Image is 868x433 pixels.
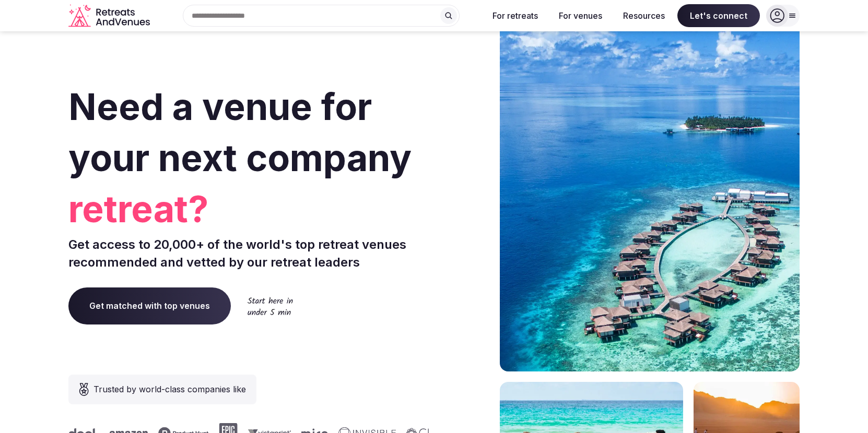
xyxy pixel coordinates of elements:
[68,4,152,28] svg: Retreats and Venues company logo
[68,236,430,271] p: Get access to 20,000+ of the world's top retreat venues recommended and vetted by our retreat lea...
[677,4,760,27] span: Let's connect
[550,4,611,27] button: For venues
[68,287,231,324] a: Get matched with top venues
[93,383,246,395] span: Trusted by world-class companies like
[68,4,152,28] a: Visit the homepage
[248,297,293,315] img: Start here in under 5 min
[484,4,546,27] button: For retreats
[68,85,412,180] span: Need a venue for your next company
[68,184,430,235] span: retreat?
[615,4,673,27] button: Resources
